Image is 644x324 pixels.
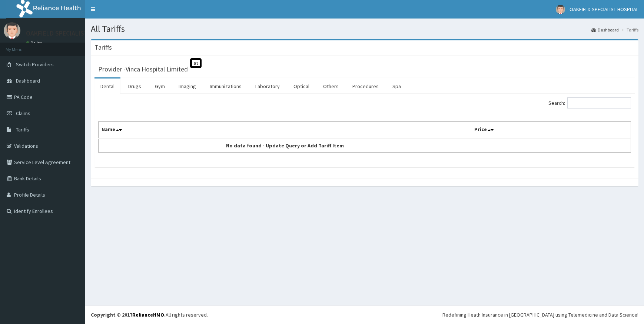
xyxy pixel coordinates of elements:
[567,97,631,108] input: Search:
[91,24,638,34] h1: All Tariffs
[442,311,638,318] div: Redefining Heath Insurance in [GEOGRAPHIC_DATA] using Telemedicine and Data Science!
[149,79,171,94] a: Gym
[91,311,166,318] strong: Copyright © 2017 .
[16,126,29,133] span: Tariffs
[16,61,54,68] span: Switch Providers
[94,79,120,94] a: Dental
[94,44,112,51] h3: Tariffs
[556,5,565,14] img: User Image
[173,79,202,94] a: Imaging
[386,79,407,94] a: Spa
[99,138,471,153] td: No data found - Update Query or Add Tariff Item
[288,79,315,94] a: Optical
[122,79,147,94] a: Drugs
[132,311,164,318] a: RelianceHMO
[26,40,44,46] a: Online
[98,66,188,73] h3: Provider - Vinca Hospital Limited
[190,58,202,68] span: St
[471,122,631,139] th: Price
[99,122,471,139] th: Name
[249,79,286,94] a: Laboratory
[204,79,248,94] a: Immunizations
[548,97,631,108] label: Search:
[346,79,385,94] a: Procedures
[85,305,644,324] footer: All rights reserved.
[16,77,40,84] span: Dashboard
[570,6,638,13] span: OAKFIELD SPECIALIST HOSPITAL
[4,22,20,39] img: User Image
[16,110,30,117] span: Claims
[26,30,119,37] p: OAKFIELD SPECIALIST HOSPITAL
[317,79,345,94] a: Others
[591,27,619,33] a: Dashboard
[620,27,638,33] li: Tariffs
